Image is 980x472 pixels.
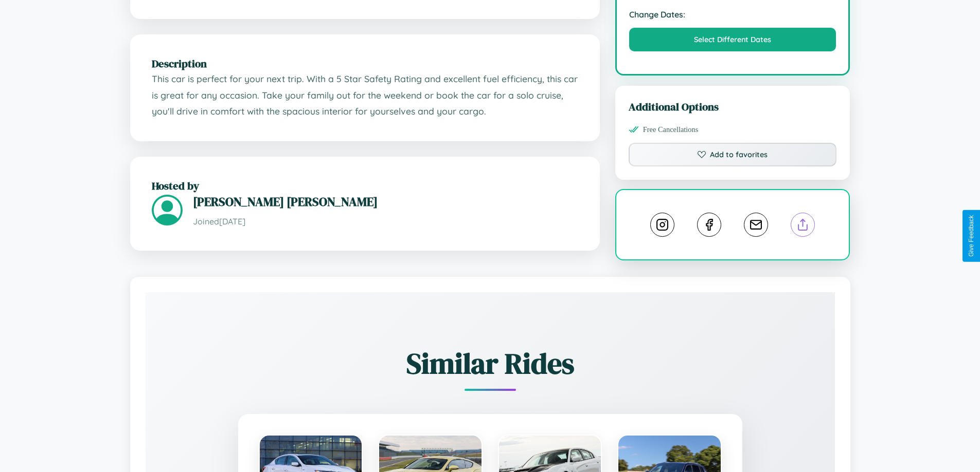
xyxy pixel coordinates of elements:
h2: Similar Rides [182,344,799,383]
h2: Hosted by [152,178,578,193]
div: Give Feedback [968,215,975,257]
h2: Description [152,56,578,71]
p: This car is perfect for your next trip. With a 5 Star Safety Rating and excellent fuel efficiency... [152,71,578,120]
p: Joined [DATE] [193,214,578,229]
h3: [PERSON_NAME] [PERSON_NAME] [193,193,578,210]
span: Free Cancellations [643,125,699,134]
button: Add to favorites [629,143,837,166]
strong: Change Dates: [629,9,836,20]
button: Select Different Dates [629,28,836,51]
h3: Additional Options [629,99,837,114]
